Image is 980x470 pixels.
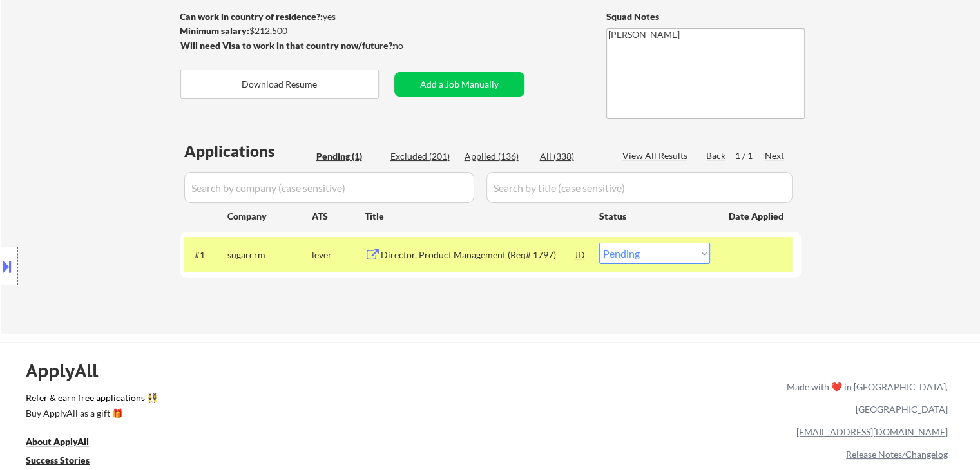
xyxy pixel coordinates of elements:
[26,454,107,470] a: Success Stories
[180,24,394,37] div: $212,500
[465,150,529,163] div: Applied (136)
[622,149,691,162] div: View All Results
[782,375,948,420] div: Made with ❤️ in [GEOGRAPHIC_DATA], [GEOGRAPHIC_DATA]
[312,210,365,223] div: ATS
[394,72,524,97] button: Add a Job Manually
[706,149,727,162] div: Back
[393,39,430,52] div: no
[540,150,604,163] div: All (338)
[180,11,323,22] strong: Can work in country of residence?:
[735,149,765,162] div: 1 / 1
[796,426,948,437] a: [EMAIL_ADDRESS][DOMAIN_NAME]
[486,172,793,203] input: Search by title (case sensitive)
[316,150,381,163] div: Pending (1)
[184,172,474,203] input: Search by company (case sensitive)
[312,249,365,261] div: lever
[846,449,948,460] a: Release Notes/Changelog
[599,204,710,227] div: Status
[227,249,312,261] div: sugarcrm
[381,249,575,261] div: Director, Product Management (Req# 1797)
[765,149,785,162] div: Next
[390,150,455,163] div: Excluded (201)
[365,210,587,223] div: Title
[180,25,249,36] strong: Minimum salary:
[606,10,805,23] div: Squad Notes
[729,210,785,223] div: Date Applied
[227,210,312,223] div: Company
[180,40,395,51] strong: Will need Visa to work in that country now/future?:
[184,144,312,159] div: Applications
[180,70,379,99] button: Download Resume
[180,10,390,23] div: yes
[26,393,517,407] a: Refer & earn free applications 👯‍♀️
[574,243,587,266] div: JD
[26,455,90,465] u: Success Stories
